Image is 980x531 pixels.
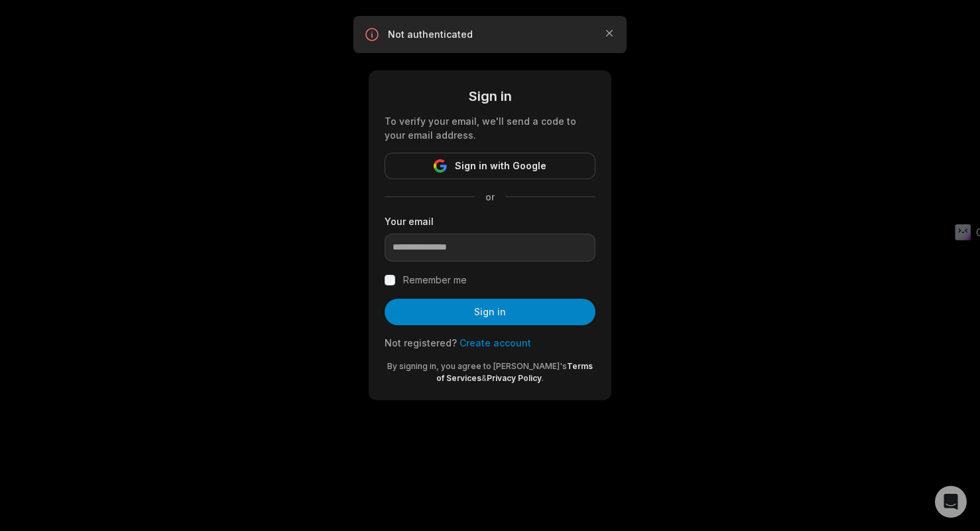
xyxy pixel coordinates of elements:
[403,272,467,288] label: Remember me
[385,153,595,179] button: Sign in with Google
[935,486,967,518] div: Apri Intercom Messenger
[481,373,487,383] span: &
[388,28,592,41] p: Not authenticated
[455,158,546,174] span: Sign in with Google
[459,337,531,348] a: Create account
[385,299,595,325] button: Sign in
[387,361,567,371] span: By signing in, you agree to [PERSON_NAME]'s
[542,373,544,383] span: .
[436,361,593,383] a: Terms of Services
[385,337,457,348] span: Not registered?
[385,86,595,106] div: Sign in
[487,373,542,383] a: Privacy Policy
[385,114,595,142] div: To verify your email, we'll send a code to your email address.
[385,214,595,228] label: Your email
[475,190,505,204] span: or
